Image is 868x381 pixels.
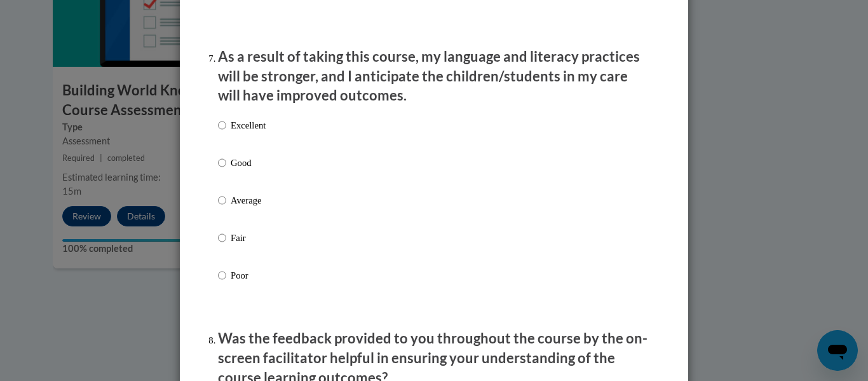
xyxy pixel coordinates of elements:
p: As a result of taking this course, my language and literacy practices will be stronger, and I ant... [218,47,650,106]
p: Fair [231,231,266,245]
input: Excellent [218,118,226,132]
p: Average [231,193,266,207]
input: Good [218,156,226,170]
p: Good [231,156,266,170]
input: Average [218,193,226,207]
input: Fair [218,231,226,245]
input: Poor [218,268,226,282]
p: Excellent [231,118,266,132]
p: Poor [231,268,266,282]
